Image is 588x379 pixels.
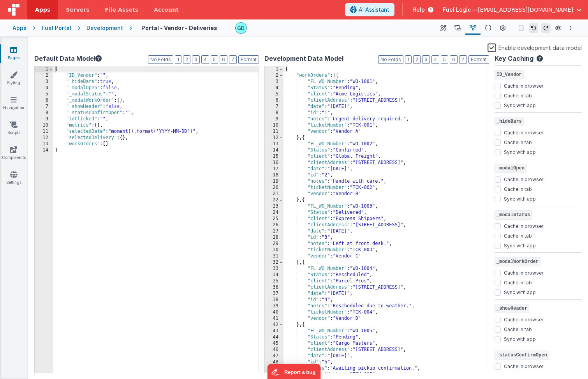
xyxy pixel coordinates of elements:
div: 44 [265,334,283,340]
div: 8 [265,110,283,116]
img: 3dd21bde18fb3f511954fc4b22afbf3f [236,23,246,33]
div: 48 [265,359,283,365]
button: Fuel Logic — [EMAIL_ADDRESS][DOMAIN_NAME] [443,6,582,14]
div: 47 [265,353,283,359]
div: 31 [265,253,283,259]
span: _modalOpen [495,164,526,173]
div: 11 [35,129,53,135]
div: 4 [265,85,283,91]
div: Fuel Portal [42,24,71,32]
label: Sync with app [504,241,536,249]
button: 1 [175,55,181,64]
div: 34 [265,272,283,278]
button: 4 [201,55,209,64]
div: 35 [265,278,283,284]
span: _modalStatus [495,210,532,220]
button: AI Assistant [345,3,394,16]
div: 10 [35,122,53,129]
div: 19 [265,178,283,185]
div: 46 [265,347,283,353]
div: 6 [35,97,53,104]
button: 6 [220,55,227,64]
button: Options [566,23,576,33]
button: Format [238,55,259,64]
span: Apps [35,6,50,14]
button: 3 [422,55,430,64]
div: 12 [265,135,283,141]
div: 40 [265,309,283,316]
div: 17 [265,166,283,172]
label: Cache in tab [504,231,532,239]
div: 45 [265,340,283,347]
label: Cache in browser [504,268,543,276]
span: Development Data Model [264,54,343,63]
div: 1 [265,66,283,72]
div: 41 [265,316,283,322]
div: 5 [35,91,53,97]
div: 11 [265,129,283,135]
label: Cache in tab [504,138,532,146]
button: Format [468,55,489,64]
span: Fuel Logic — [443,6,478,14]
button: 2 [413,55,421,64]
div: 38 [265,297,283,303]
span: _statusConfirmOpen [495,351,549,360]
label: Sync with app [504,148,536,155]
div: 25 [265,216,283,222]
div: 6 [265,97,283,104]
label: Cache in tab [504,325,532,333]
div: 2 [265,72,283,79]
div: 24 [265,210,283,216]
label: Cache in tab [504,185,532,192]
div: 9 [265,116,283,122]
div: 18 [265,172,283,178]
div: 30 [265,247,283,253]
span: Servers [66,6,89,14]
button: 6 [450,55,458,64]
div: 12 [35,135,53,141]
div: 13 [35,141,53,147]
button: Default Data Model [34,54,102,63]
button: 1 [405,55,412,64]
div: 39 [265,303,283,309]
h4: Key Caching [495,55,533,62]
button: 5 [211,55,218,64]
label: Cache in browser [504,81,543,89]
div: 36 [265,284,283,291]
div: 27 [265,228,283,234]
button: 3 [192,55,200,64]
span: _showHeader [495,304,529,313]
label: Cache in tab [504,91,532,99]
button: No Folds [378,55,403,64]
h4: Portal - Vendor - Deliveries [141,25,217,31]
span: ID_Vendor [495,70,524,79]
div: 33 [265,266,283,272]
div: 4 [35,85,53,91]
div: 26 [265,222,283,228]
label: Sync with app [504,194,536,202]
label: Sync with app [504,288,536,296]
div: 42 [265,322,283,328]
label: Sync with app [504,101,536,109]
span: _hideBars [495,117,524,126]
div: 20 [265,185,283,191]
span: Help [412,6,425,14]
div: 10 [265,122,283,129]
label: Enable development data model [488,43,582,52]
div: Apps [12,24,26,32]
div: 9 [35,116,53,122]
div: 37 [265,291,283,297]
div: 3 [265,79,283,85]
label: Cache in tab [504,278,532,286]
div: 2 [35,72,53,79]
label: Cache in browser [504,222,543,229]
div: 8 [35,110,53,116]
div: 22 [265,197,283,203]
button: No Folds [148,55,173,64]
div: 28 [265,234,283,241]
label: Sync with app [504,335,536,342]
label: Cache in browser [504,128,543,136]
div: 1 [35,66,53,72]
label: Cache in browser [504,315,543,323]
div: 7 [35,104,53,110]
